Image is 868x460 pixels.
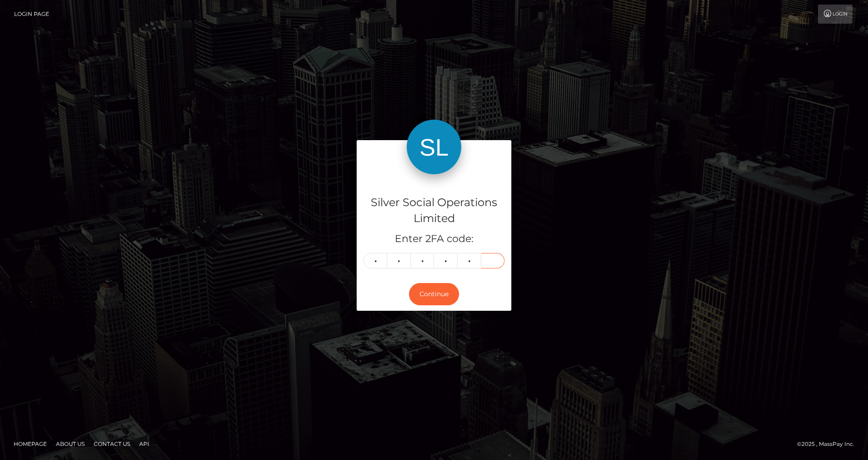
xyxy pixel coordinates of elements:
div: © 2025 , MassPay Inc. [797,439,861,449]
a: Homepage [10,437,50,451]
a: About Us [52,437,88,451]
a: Contact Us [90,437,134,451]
a: Login Page [14,5,49,24]
img: Silver Social Operations Limited [407,120,461,174]
h4: Silver Social Operations Limited [363,195,505,227]
h5: Enter 2FA code: [363,232,505,246]
a: API [136,437,153,451]
a: Login [818,5,853,24]
button: Continue [409,283,459,305]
